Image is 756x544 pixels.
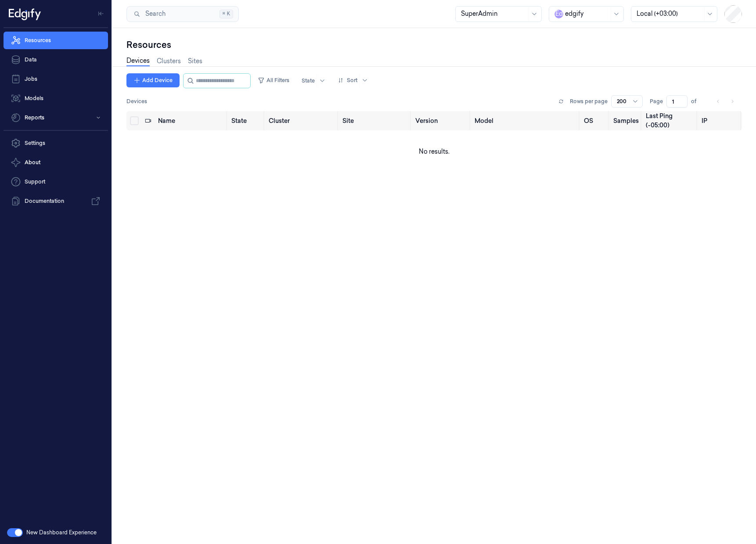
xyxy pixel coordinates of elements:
[126,97,147,105] span: Devices
[4,51,108,68] a: Data
[157,57,181,66] a: Clusters
[339,111,412,130] th: Site
[4,192,108,210] a: Documentation
[4,134,108,152] a: Settings
[126,130,742,173] td: No results.
[126,39,742,51] div: Resources
[4,154,108,171] button: About
[570,97,608,105] p: Rows per page
[4,70,108,88] a: Jobs
[4,32,108,49] a: Resources
[4,173,108,191] a: Support
[155,111,228,130] th: Name
[691,97,705,105] span: of
[4,109,108,126] button: Reports
[126,6,239,22] button: Search⌘K
[412,111,471,130] th: Version
[126,56,150,66] a: Devices
[712,95,738,108] nav: pagination
[130,116,139,125] button: Select all
[4,90,108,107] a: Models
[94,7,108,21] button: Toggle Navigation
[126,73,180,87] button: Add Device
[254,73,293,87] button: All Filters
[471,111,580,130] th: Model
[642,111,698,130] th: Last Ping (-05:00)
[142,9,166,18] span: Search
[228,111,265,130] th: State
[698,111,742,130] th: IP
[265,111,338,130] th: Cluster
[188,57,202,66] a: Sites
[650,97,663,105] span: Page
[580,111,610,130] th: OS
[610,111,642,130] th: Samples
[554,10,563,18] span: E d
